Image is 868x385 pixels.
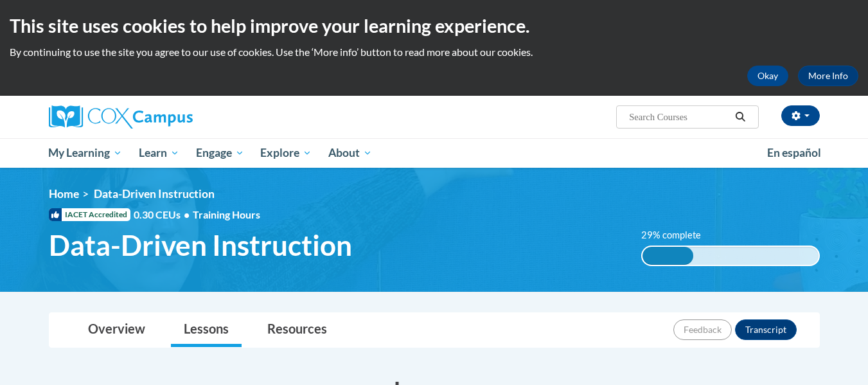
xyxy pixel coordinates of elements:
a: Learn [130,138,188,168]
p: By continuing to use the site you agree to our use of cookies. Use the ‘More info’ button to read... [10,45,858,59]
div: 29% complete [642,247,693,265]
label: 29% complete [641,228,715,242]
a: Cox Campus [49,105,293,129]
a: Overview [75,313,158,347]
a: Resources [254,313,340,347]
span: IACET Accredited [49,208,130,221]
span: Explore [260,145,312,161]
a: Explore [252,138,320,168]
a: Engage [188,138,252,168]
span: Training Hours [193,208,260,220]
span: About [328,145,372,161]
span: • [184,208,190,220]
a: Lessons [171,313,242,347]
span: Engage [196,145,244,161]
span: Data-Driven Instruction [94,187,215,201]
span: En español [767,146,821,159]
h2: This site uses cookies to help improve your learning experience. [10,13,858,39]
input: Search Courses [628,109,731,125]
a: En español [759,139,829,166]
a: Home [49,187,79,201]
button: Account Settings [781,105,820,126]
button: Okay [747,66,788,86]
button: Transcript [735,319,797,340]
span: Data-Driven Instruction [49,228,352,262]
div: Main menu [30,138,839,168]
span: 0.30 CEUs [134,208,193,222]
a: My Learning [40,138,131,168]
span: Learn [139,145,179,161]
img: Cox Campus [49,105,193,129]
a: More Info [798,66,858,86]
button: Feedback [673,319,732,340]
span: My Learning [48,145,122,161]
button: Search [731,109,750,125]
a: About [320,138,380,168]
